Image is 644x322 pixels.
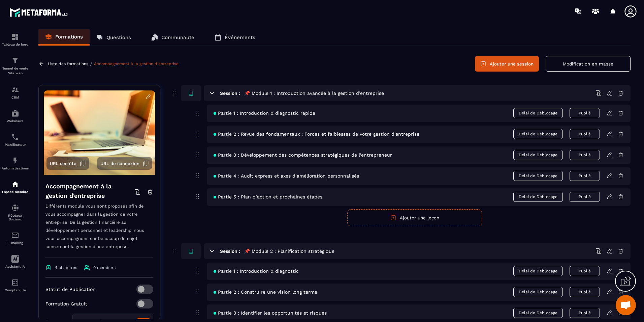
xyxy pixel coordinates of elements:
span: / [90,61,92,67]
p: Événements [225,34,255,41]
span: Partie 3 : Développement des compétences stratégiques de l’entrepreneur [214,152,392,158]
img: accountant [11,278,19,287]
span: Partie 5 : Plan d’action et prochaines étapes [214,194,322,199]
button: Publié [570,150,600,160]
p: Comptabilité [2,288,29,292]
span: Délai de Déblocage [513,308,563,318]
a: automationsautomationsEspace membre [2,175,29,199]
span: Délai de Déblocage [513,171,563,181]
img: email [11,231,19,239]
img: automations [11,109,19,117]
span: Partie 1 : Introduction & diagnostic [214,268,299,274]
span: Partie 3 : Identifier les opportunités et risques [214,310,327,316]
p: Espace membre [2,190,29,194]
a: emailemailE-mailing [2,226,29,250]
p: Planificateur [2,143,29,146]
a: Assistant IA [2,250,29,273]
span: Délai de Déblocage [513,192,563,202]
a: formationformationCRM [2,81,29,104]
h5: 📌 Module 2 : Planification stratégique [244,248,334,254]
p: Tunnel de vente Site web [2,66,29,76]
p: Tableau de bord [2,43,29,46]
button: Ajouter une leçon [347,209,482,226]
p: Différents module vous sont proposés afin de vous accompagner dans la gestion de votre entreprise... [45,202,153,258]
p: Formations [55,34,83,40]
span: Partie 1 : Introduction & diagnostic rapide [214,110,315,116]
span: Partie 2 : Construire une vision long terme [214,289,317,295]
img: automations [11,157,19,165]
a: Formations [38,29,90,46]
span: Délai de Déblocage [513,287,563,297]
a: schedulerschedulerPlanificateur [2,128,29,152]
a: Communauté [144,29,201,46]
button: URL secrète [46,157,89,170]
img: formation [11,56,19,64]
p: Statut de Publication [45,287,96,292]
p: E-mailing [2,241,29,245]
a: formationformationTableau de bord [2,28,29,51]
img: formation [11,86,19,94]
img: social-network [11,204,19,212]
span: 4 chapitres [55,265,77,270]
div: Ouvrir le chat [616,295,636,315]
img: scheduler [11,133,19,141]
a: formationformationTunnel de vente Site web [2,51,29,81]
h6: Session : [220,90,240,96]
p: Webinaire [2,119,29,123]
a: accountantaccountantComptabilité [2,273,29,297]
h6: Session : [220,248,240,254]
a: social-networksocial-networkRéseaux Sociaux [2,199,29,226]
span: Délai de Déblocage [513,108,563,118]
button: Publié [570,266,600,276]
p: Réseaux Sociaux [2,214,29,221]
button: Publié [570,108,600,118]
a: automationsautomationsAutomatisations [2,152,29,175]
a: automationsautomationsWebinaire [2,104,29,128]
span: Délai de Déblocage [513,266,563,276]
img: formation [11,33,19,41]
span: URL secrète [50,161,76,166]
span: Partie 4 : Audit express et axes d’amélioration personnalisés [214,173,359,179]
span: 0 members [93,265,116,270]
span: Délai de Déblocage [513,129,563,139]
span: URL de connexion [100,161,139,166]
p: CRM [2,96,29,99]
p: Automatisations [2,166,29,170]
p: Questions [106,34,131,41]
button: Ajouter une session [475,56,539,72]
p: Assistant IA [2,265,29,268]
button: Publié [570,192,600,202]
p: Formation Gratuit [45,301,87,306]
a: Accompagnement à la gestion d'entreprise [94,61,179,66]
span: Partie 2 : Revue des fondamentaux : Forces et faiblesses de votre gestion d’entreprise [214,131,419,137]
button: Publié [570,308,600,318]
button: URL de connexion [97,157,152,170]
img: background [44,90,155,175]
img: automations [11,180,19,188]
button: Publié [570,171,600,181]
button: Modification en masse [546,56,631,72]
button: Publié [570,129,600,139]
img: logo [9,6,70,19]
a: Questions [90,29,138,46]
a: Liste des formations [48,61,88,66]
h4: Accompagnement à la gestion d'entreprise [45,182,134,200]
span: Délai de Déblocage [513,150,563,160]
a: Événements [208,29,262,46]
button: Publié [570,287,600,297]
h5: 📌 Module 1 : Introduction avancée à la gestion d’entreprise [244,90,384,97]
p: Communauté [161,34,194,41]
